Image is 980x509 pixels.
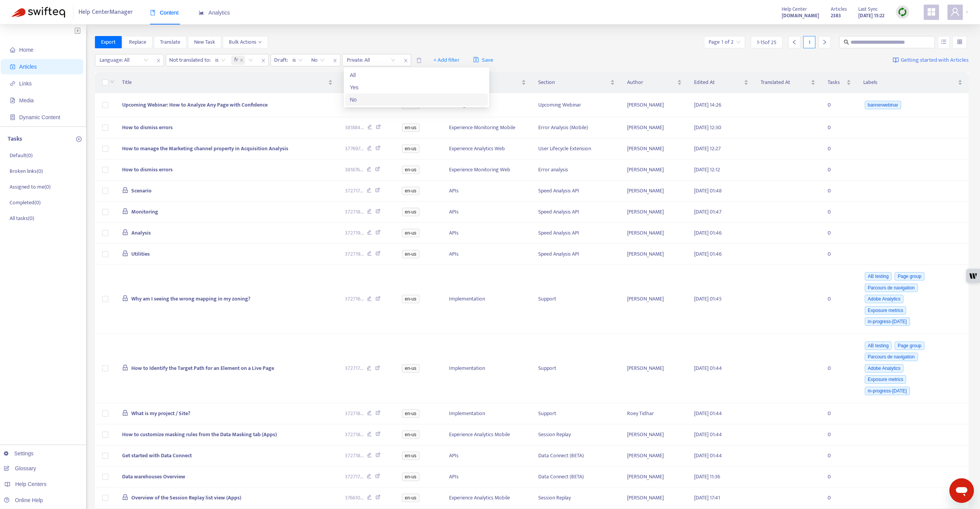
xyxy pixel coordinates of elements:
[443,202,532,223] td: APIs
[433,56,460,65] span: + Add filter
[350,83,483,92] div: Yes
[822,93,857,117] td: 0
[402,166,420,174] span: en-us
[694,165,720,174] span: [DATE] 12:12
[621,488,688,509] td: [PERSON_NAME]
[345,250,364,258] span: 372719 ...
[822,334,857,403] td: 0
[345,409,364,418] span: 372718 ...
[4,465,36,471] a: Glossary
[895,342,924,350] span: Page group
[131,250,150,258] span: Utilities
[19,47,33,53] span: Home
[621,424,688,445] td: [PERSON_NAME]
[831,11,841,20] strong: 2383
[10,81,15,86] span: link
[122,295,128,301] span: lock
[345,208,364,216] span: 372718 ...
[782,5,807,13] span: Help Center
[345,473,363,481] span: 372717 ...
[95,36,122,48] button: Export
[19,97,34,103] span: Media
[694,186,722,195] span: [DATE] 01:48
[865,284,918,292] span: Parcours de navigation
[122,144,288,153] span: How to manage the Marketing channel property in Acquisition Analysis
[621,159,688,181] td: [PERSON_NAME]
[865,387,910,395] span: in-progress-[DATE]
[78,5,133,20] span: Help Center Manager
[131,493,241,502] span: Overview of the Session Replay list view (Apps)
[345,430,364,439] span: 372718 ...
[4,450,34,456] a: Settings
[199,10,230,16] span: Analytics
[473,56,493,65] span: Save
[443,334,532,403] td: Implementation
[694,78,743,87] span: Edited At
[694,100,721,109] span: [DATE] 14:26
[822,181,857,202] td: 0
[443,424,532,445] td: Experience Analytics Mobile
[822,244,857,265] td: 0
[621,181,688,202] td: [PERSON_NAME]
[694,472,720,481] span: [DATE] 11:36
[122,229,128,235] span: lock
[621,265,688,334] td: [PERSON_NAME]
[822,138,857,159] td: 0
[822,488,857,509] td: 0
[402,144,420,153] span: en-us
[150,10,155,15] span: book
[122,123,173,132] span: How to dismiss errors
[941,39,946,44] span: unordered-list
[122,208,128,214] span: lock
[131,186,152,195] span: Scenario
[443,445,532,466] td: APIs
[231,56,245,65] span: fr
[822,445,857,466] td: 0
[131,228,151,237] span: Analysis
[416,57,422,63] span: delete
[443,181,532,202] td: APIs
[160,38,180,46] span: Translate
[532,466,621,488] td: Data Connect (BETA)
[131,409,190,418] span: What is my project / Site?
[10,47,15,53] span: home
[538,78,609,87] span: Section
[621,93,688,117] td: [PERSON_NAME]
[154,36,186,48] button: Translate
[694,364,722,373] span: [DATE] 01:44
[822,117,857,138] td: 0
[473,57,479,62] span: save
[345,123,364,132] span: 381884 ...
[271,54,289,66] span: Draft :
[532,159,621,181] td: Error analysis
[621,72,688,93] th: Author
[532,117,621,138] td: Error Analysis (Mobile)
[402,229,420,237] span: en-us
[402,473,420,481] span: en-us
[532,72,621,93] th: Section
[101,38,116,46] span: Export
[402,123,420,132] span: en-us
[19,80,32,87] span: Links
[10,167,43,175] p: Broken links ( 0 )
[782,11,819,20] strong: [DOMAIN_NAME]
[122,165,173,174] span: How to dismiss errors
[154,56,163,65] span: close
[621,223,688,244] td: [PERSON_NAME]
[402,409,420,418] span: en-us
[865,317,910,326] span: in-progress-[DATE]
[166,54,212,66] span: Not translated to :
[443,488,532,509] td: Experience Analytics Mobile
[122,451,192,460] span: Get started with Data Connect
[402,250,420,258] span: en-us
[122,430,277,439] span: How to customize masking rules from the Data Masking tab (Apps)
[443,403,532,424] td: Implementation
[402,430,420,439] span: en-us
[822,202,857,223] td: 0
[350,95,483,104] div: No
[532,181,621,202] td: Speed Analysis API
[345,144,364,153] span: 377697 ...
[865,272,892,281] span: AB testing
[927,7,936,16] span: appstore
[822,265,857,334] td: 0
